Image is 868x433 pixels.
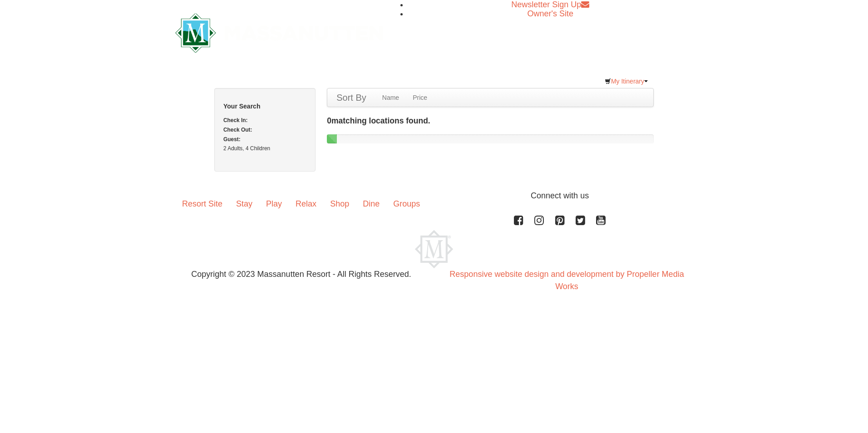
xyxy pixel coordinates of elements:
a: Dine [356,190,386,218]
a: Shop [323,190,356,218]
strong: Check In: [223,117,248,123]
a: Name [375,89,406,107]
span: 0 [327,116,331,125]
p: Copyright © 2023 Massanutten Resort - All Rights Reserved. [168,268,434,280]
strong: Guest: [223,136,241,143]
strong: Check Out: [223,127,252,133]
h4: matching locations found. [327,116,654,125]
a: Sort By [327,89,375,107]
a: Price [406,89,434,107]
h5: Your Search [223,102,306,111]
img: Massanutten Resort Logo [175,13,383,53]
div: 2 Adults, 4 Children [223,144,306,153]
a: Relax [289,190,323,218]
img: Massanutten Resort Logo [415,230,453,268]
p: Connect with us [175,190,693,202]
a: Groups [386,190,427,218]
a: Massanutten Resort [175,21,383,42]
a: My Itinerary [599,74,654,88]
a: Play [259,190,289,218]
a: Responsive website design and development by Propeller Media Works [449,270,684,291]
a: Stay [229,190,259,218]
a: Resort Site [175,190,229,218]
a: Owner's Site [528,9,573,18]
